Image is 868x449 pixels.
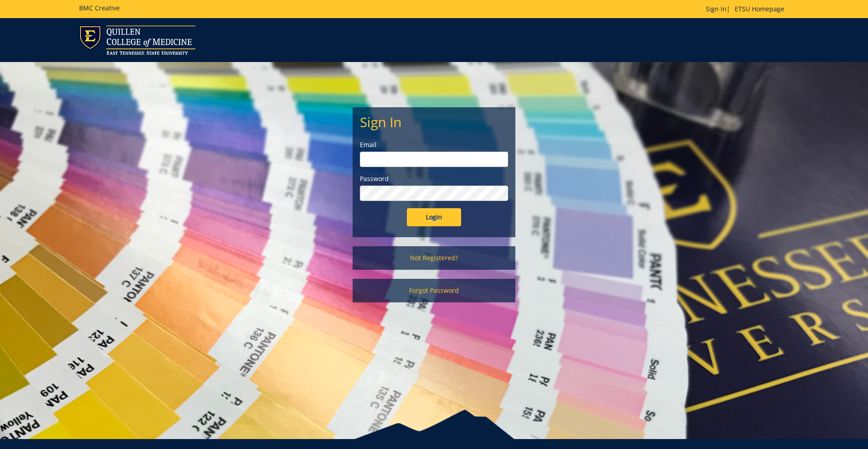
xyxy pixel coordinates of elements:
[360,140,508,149] label: Email
[360,115,508,129] h2: Sign In
[706,5,789,14] p: |
[407,208,461,226] input: Login
[730,5,789,13] a: ETSU Homepage
[79,25,195,55] img: ETSU logo
[360,174,508,183] label: Password
[353,279,515,302] a: Forgot Password
[353,246,515,270] a: Not Registered?
[706,5,726,13] a: Sign In
[79,5,120,11] h5: BMC Creative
